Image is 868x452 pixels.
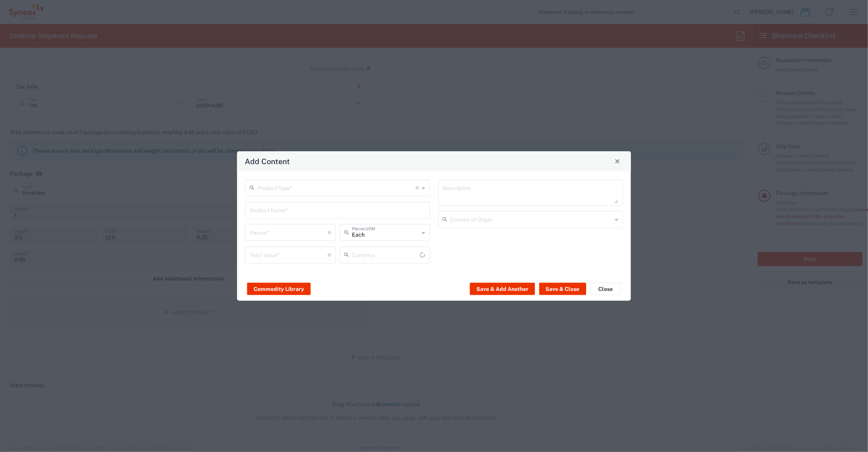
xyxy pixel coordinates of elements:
[247,283,311,295] button: Commodity Library
[470,283,535,295] button: Save & Add Another
[612,156,623,166] button: Close
[590,283,621,295] button: Close
[539,283,586,295] button: Save & Close
[245,156,290,167] h4: Add Content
